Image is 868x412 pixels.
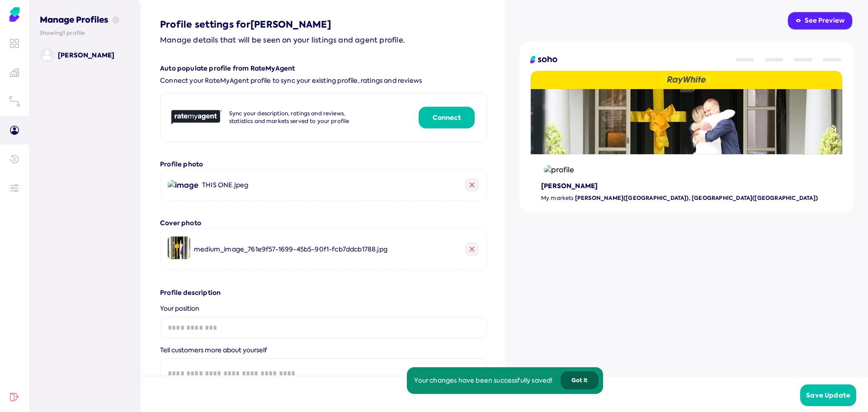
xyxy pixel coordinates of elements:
h3: Cover photo [160,219,487,228]
h3: Auto populate profile from RateMyAgent [160,64,487,73]
span: Your changes have been successfully saved! [407,367,603,394]
p: Showing 1 profile [40,29,127,37]
h3: Manage Profiles [40,4,127,26]
div: Your position [160,304,487,313]
span: medium_image_761e9f57-1699-45b5-90f1-fcb7ddcb1788.jpg [194,245,387,253]
img: logo [530,56,557,63]
h3: Profile photo [160,160,487,169]
p: Sync your description, ratings and reviews, statistics and markets served to your profile [229,110,361,125]
button: Got it [561,371,599,389]
button: Save Update [800,384,856,406]
div: Tell customers more about yourself [160,346,487,355]
div: See Preview [796,16,844,25]
img: image [168,180,198,190]
a: See Preview [787,11,854,31]
p: Manage details that will be seen on your listings and agent profile. [160,34,487,46]
span: THIS ONE.jpeg [202,181,248,189]
p: [PERSON_NAME] [58,51,114,60]
span: Connect your RateMyAgent profile to sync your existing profile, ratings and reviews [160,76,487,85]
img: Soho Agent Portal Home [7,7,22,22]
img: cover [531,89,842,154]
h3: [PERSON_NAME] [541,182,843,191]
a: [PERSON_NAME] [40,48,127,62]
button: Connect [419,107,475,128]
h2: Profile settings for [PERSON_NAME] [160,18,487,31]
h3: Profile description [160,289,487,298]
button: See Preview [788,12,853,30]
img: rate my agent [171,110,222,125]
img: profile [542,163,576,177]
span: My markets [541,194,573,202]
p: [PERSON_NAME]([GEOGRAPHIC_DATA]), [GEOGRAPHIC_DATA]([GEOGRAPHIC_DATA]) [541,194,843,202]
img: image [168,237,190,259]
